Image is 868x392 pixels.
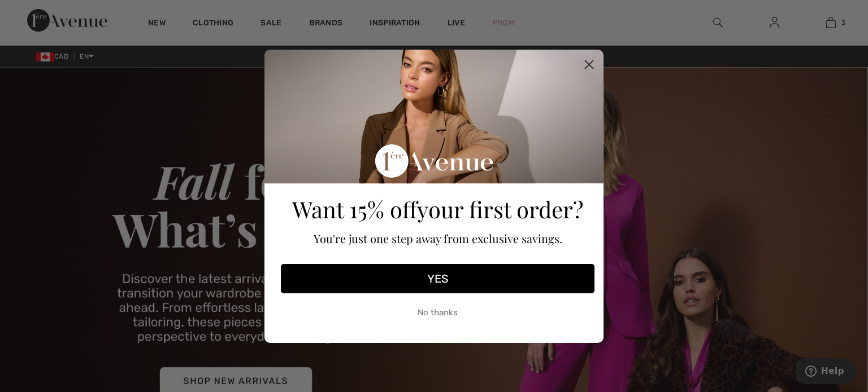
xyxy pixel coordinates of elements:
[314,231,562,246] span: You're just one step away from exclusive savings.
[579,55,599,74] button: Close dialog
[292,194,417,224] span: Want 15% off
[281,299,594,327] button: No thanks
[25,8,49,18] span: Help
[281,264,594,293] button: YES
[417,194,583,224] span: your first order?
